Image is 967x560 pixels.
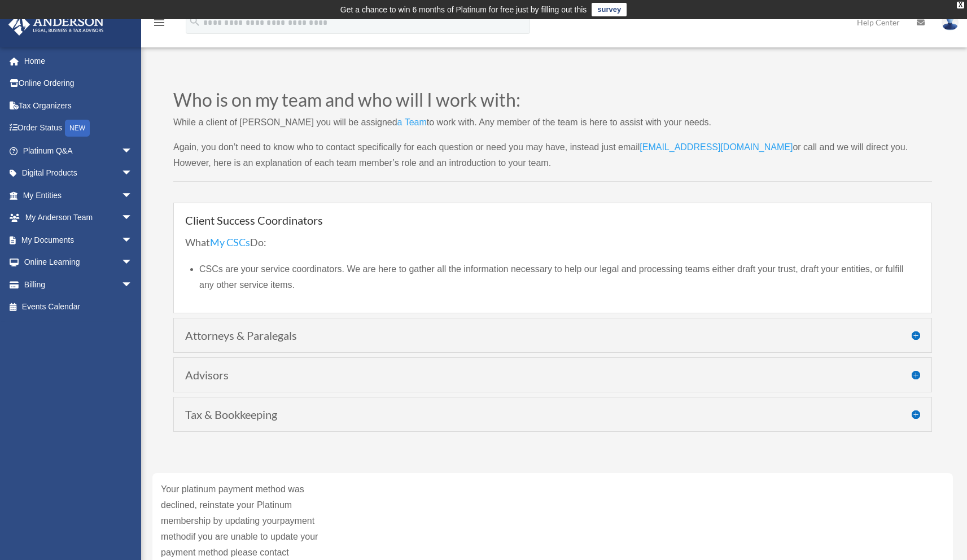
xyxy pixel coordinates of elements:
a: Online Ordering [8,72,150,95]
h4: Tax & Bookkeeping [185,409,920,420]
a: Billingarrow_drop_down [8,273,150,296]
a: Tax Organizers [8,94,150,117]
span: arrow_drop_down [121,273,144,296]
span: arrow_drop_down [121,184,144,207]
a: My CSCs [210,236,250,254]
p: While a client of [PERSON_NAME] you will be assigned to work with. Any member of the team is here... [173,115,932,139]
h2: Who is on my team and who will I work with: [173,91,932,115]
a: [EMAIL_ADDRESS][DOMAIN_NAME] [640,142,793,158]
a: a Team [397,117,427,133]
i: menu [152,16,166,29]
span: arrow_drop_down [121,229,144,252]
div: close [957,2,964,8]
span: CSCs are your service coordinators. We are here to gather all the information necessary to help o... [199,264,903,290]
a: Online Learningarrow_drop_down [8,251,150,274]
a: My Entitiesarrow_drop_down [8,184,150,207]
h4: Advisors [185,369,920,380]
h4: Attorneys & Paralegals [185,330,920,341]
a: My Anderson Teamarrow_drop_down [8,207,150,229]
span: arrow_drop_down [121,139,144,163]
span: What Do: [185,236,266,248]
span: arrow_drop_down [121,207,144,230]
a: Order StatusNEW [8,117,150,140]
a: Platinum Q&Aarrow_drop_down [8,139,150,162]
div: Get a chance to win 6 months of Platinum for free just by filling out this [340,3,587,16]
span: arrow_drop_down [121,251,144,274]
a: Digital Productsarrow_drop_down [8,162,150,185]
a: Home [8,50,150,72]
img: Anderson Advisors Platinum Portal [5,14,107,36]
a: menu [152,20,166,29]
a: Events Calendar [8,296,150,318]
h4: Client Success Coordinators [185,215,920,226]
p: Again, you don’t need to know who to contact specifically for each question or need you may have,... [173,139,932,171]
a: My Documentsarrow_drop_down [8,229,150,251]
span: arrow_drop_down [121,162,144,185]
div: NEW [65,120,90,137]
a: survey [592,3,627,16]
i: search [189,15,201,28]
img: User Pic [942,14,959,30]
a: payment method [161,516,314,547]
